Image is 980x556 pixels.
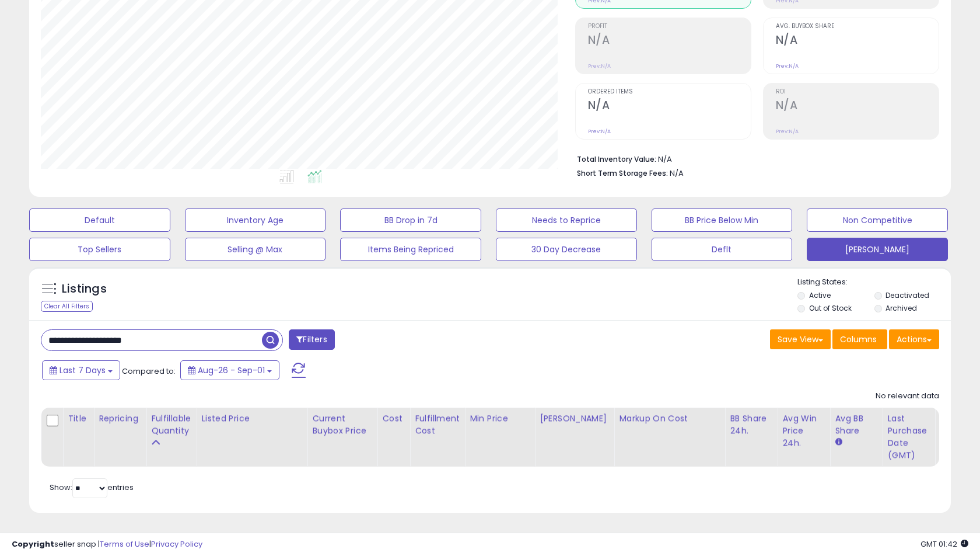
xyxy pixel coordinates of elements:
[577,154,656,164] b: Total Inventory Value:
[12,539,202,550] div: seller snap | |
[100,538,149,550] a: Terms of Use
[776,89,939,95] span: ROI
[619,412,720,425] div: Markup on Cost
[415,412,460,437] div: Fulfillment Cost
[588,62,611,69] small: Prev: N/A
[540,412,609,425] div: [PERSON_NAME]
[99,412,141,425] div: Repricing
[185,208,326,232] button: Inventory Age
[470,412,530,425] div: Min Price
[588,99,751,114] h2: N/A
[652,238,793,261] button: Deflt
[885,303,917,313] label: Archived
[782,412,825,449] div: Avg Win Price 24h.
[614,408,725,467] th: The percentage added to the cost of goods (COGS) that forms the calculator for Min & Max prices.
[730,412,772,437] div: BB Share 24h.
[876,391,939,402] div: No relevant data
[29,238,170,261] button: Top Sellers
[670,168,684,179] span: N/A
[652,208,793,232] button: BB Price Below Min
[151,412,191,437] div: Fulfillable Quantity
[496,208,637,232] button: Needs to Reprice
[42,360,120,380] button: Last 7 Days
[797,277,950,288] p: Listing States:
[807,208,948,232] button: Non Competitive
[887,412,930,461] div: Last Purchase Date (GMT)
[289,329,334,350] button: Filters
[50,482,134,493] span: Show: entries
[921,538,968,550] span: 2025-09-9 01:42 GMT
[770,329,831,349] button: Save View
[776,62,799,69] small: Prev: N/A
[382,412,405,425] div: Cost
[577,168,668,178] b: Short Term Storage Fees:
[835,437,842,447] small: Avg BB Share.
[889,329,939,349] button: Actions
[312,412,372,437] div: Current Buybox Price
[185,238,326,261] button: Selling @ Max
[809,303,852,313] label: Out of Stock
[151,538,202,550] a: Privacy Policy
[807,238,948,261] button: [PERSON_NAME]
[41,301,93,312] div: Clear All Filters
[835,412,877,437] div: Avg BB Share
[577,151,930,165] li: N/A
[832,329,887,349] button: Columns
[201,412,302,425] div: Listed Price
[68,412,89,425] div: Title
[496,238,637,261] button: 30 Day Decrease
[62,281,107,297] h5: Listings
[12,538,54,550] strong: Copyright
[776,23,939,30] span: Avg. Buybox Share
[588,23,751,30] span: Profit
[776,33,939,49] h2: N/A
[60,364,106,376] span: Last 7 Days
[588,33,751,49] h2: N/A
[340,238,481,261] button: Items Being Repriced
[588,89,751,95] span: Ordered Items
[776,99,939,114] h2: N/A
[776,128,799,135] small: Prev: N/A
[840,333,877,345] span: Columns
[588,128,611,135] small: Prev: N/A
[340,208,481,232] button: BB Drop in 7d
[885,290,929,300] label: Deactivated
[180,360,279,380] button: Aug-26 - Sep-01
[198,364,265,376] span: Aug-26 - Sep-01
[809,290,831,300] label: Active
[29,208,170,232] button: Default
[122,366,176,377] span: Compared to:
